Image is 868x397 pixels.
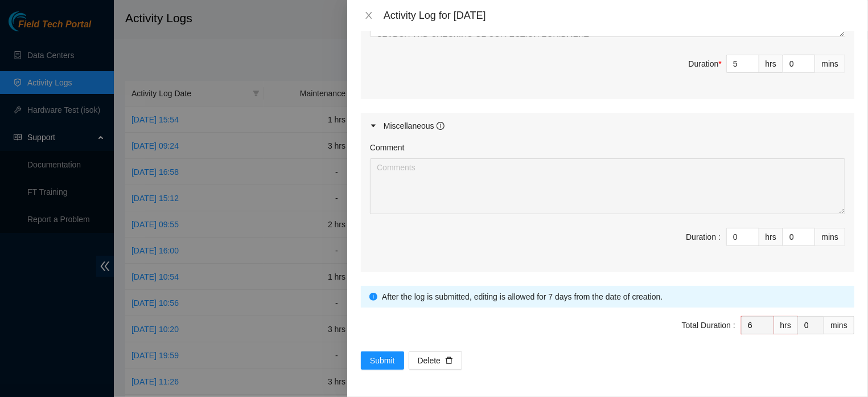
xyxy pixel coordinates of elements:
div: After the log is submitted, editing is allowed for 7 days from the date of creation. [382,290,846,303]
button: Close [361,10,377,21]
div: Activity Log for [DATE] [384,9,854,22]
span: delete [445,357,453,366]
button: Submit [361,351,404,370]
div: hrs [774,316,798,334]
div: mins [815,228,845,246]
div: Miscellaneous info-circle [361,113,854,139]
span: caret-right [370,122,377,129]
div: hrs [759,55,783,73]
span: info-circle [437,122,445,130]
textarea: Comment [370,158,845,214]
div: Duration : [686,231,721,243]
div: hrs [759,228,783,246]
span: close [364,11,373,20]
button: Deletedelete [409,351,462,370]
span: info-circle [369,293,377,301]
div: Duration [689,58,722,70]
label: Comment [370,141,405,154]
span: Submit [370,354,395,367]
div: Miscellaneous [384,120,445,132]
div: Total Duration : [682,319,735,331]
div: mins [815,55,845,73]
span: Delete [418,354,441,367]
div: mins [824,316,854,334]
